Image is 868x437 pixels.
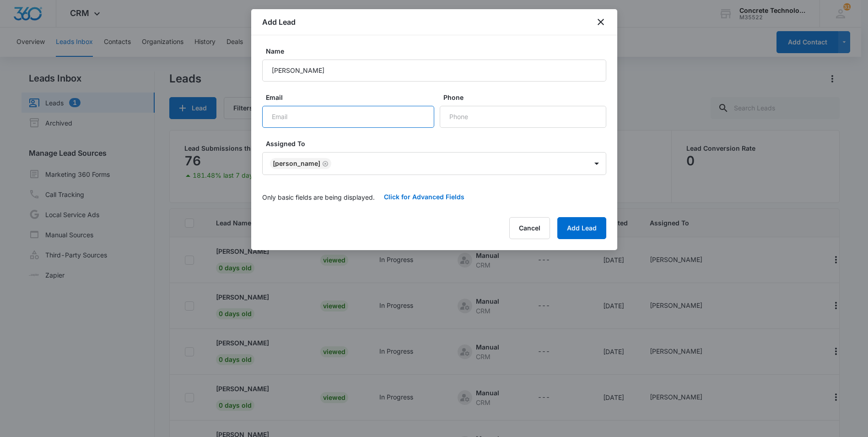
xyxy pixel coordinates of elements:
[273,160,320,167] div: [PERSON_NAME]
[266,139,610,148] label: Assigned To
[440,106,606,128] input: Phone
[443,93,610,102] label: Phone
[320,160,329,167] div: Remove Chip Fowler
[262,106,434,128] input: Email
[262,16,296,27] h1: Add Lead
[557,217,606,239] button: Add Lead
[262,192,375,202] p: Only basic fields are being displayed.
[375,186,474,208] button: Click for Advanced Fields
[266,46,610,56] label: Name
[262,60,606,82] input: Name
[509,217,550,239] button: Cancel
[266,93,438,102] label: Email
[595,16,606,27] button: close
